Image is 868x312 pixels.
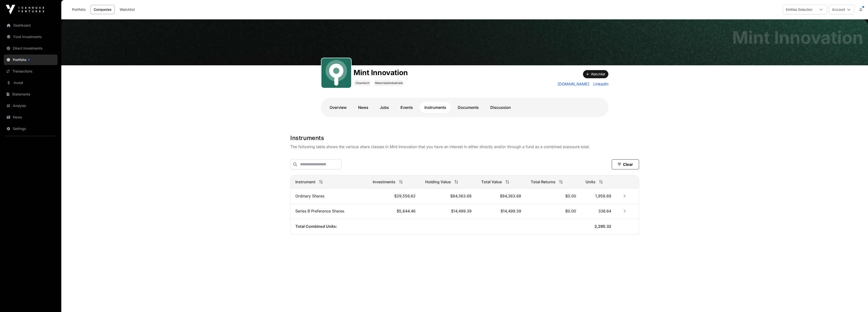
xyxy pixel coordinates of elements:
td: $14,499.39 [420,204,476,219]
img: Mint.svg [323,60,349,86]
h1: Mint Innovation [354,68,408,77]
td: Series B Preference Shares [291,204,368,219]
h1: Mint Innovation [732,29,863,46]
span: Total Returns [531,179,555,185]
span: Units [586,179,595,185]
button: Clear [612,159,639,169]
button: Watchlist [583,70,608,78]
a: Fund Investments [4,32,57,42]
span: Holding Value [425,179,451,185]
a: Portfolio [4,55,57,65]
span: 2,295.32 [594,224,611,229]
a: News [4,112,57,123]
span: 336.64 [598,209,611,213]
a: Invest [4,78,57,88]
nav: Tabs [325,102,605,113]
td: $84,363.68 [476,189,526,204]
td: $5,644.46 [368,204,420,219]
p: The following table shows the various share classes in Mint Innovation that you have an interest ... [290,144,639,150]
a: Overview [325,102,351,113]
td: $0.00 [526,204,581,219]
a: Discussion [485,102,516,113]
div: Entities Selection [783,5,815,14]
td: $29,556.62 [368,189,420,204]
a: Analysis [4,100,57,111]
span: Investments [373,179,395,185]
span: Instrument [295,179,315,185]
a: Statements [4,89,57,100]
a: Documents [453,102,484,113]
td: Ordinary Shares [291,189,368,204]
span: 1,958.69 [595,194,611,198]
a: Settings [4,123,57,134]
a: Watchlist [117,5,138,14]
h1: Instruments [290,134,639,142]
img: Mint Innovation [61,19,868,65]
a: [DOMAIN_NAME] [558,81,589,87]
a: LinkedIn [591,81,608,87]
button: Row Collapsed [621,207,628,215]
a: Dashboard [4,20,57,31]
td: $14,499.39 [476,204,526,219]
td: $84,363.68 [420,189,476,204]
span: Total Value [481,179,502,185]
span: Materials/Industrials [375,81,403,85]
a: Events [396,102,418,113]
img: Icehouse Ventures Logo [6,5,44,14]
span: Cleantech [355,81,369,85]
button: Row Collapsed [621,192,628,200]
span: Total Combined Units: [295,224,337,229]
button: Account [829,5,855,14]
a: Transactions [4,66,57,77]
a: Portfolio [69,5,89,14]
a: Companies [91,5,115,14]
a: Jobs [375,102,394,113]
a: News [353,102,373,113]
a: Direct Investments [4,43,57,54]
a: Instruments [420,102,451,113]
iframe: Chat Widget [844,289,868,312]
td: $0.00 [526,189,581,204]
